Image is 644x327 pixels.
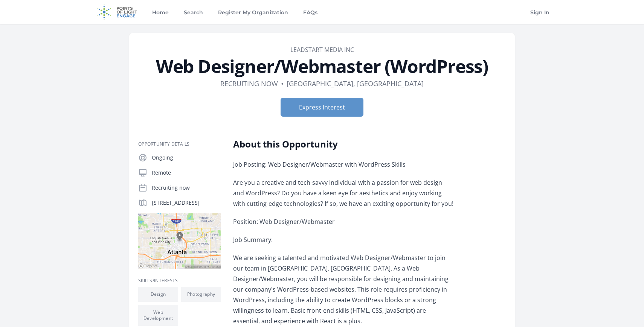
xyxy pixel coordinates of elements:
a: LEADSTART MEDIA INC [290,46,354,54]
p: Job Summary: [233,234,453,245]
p: Are you a creative and tech-savvy individual with a passion for web design and WordPress? Do you ... [233,177,453,209]
p: Position: Web Designer/Webmaster [233,216,453,227]
p: We are seeking a talented and motivated Web Designer/Webmaster to join our team in [GEOGRAPHIC_DA... [233,252,453,326]
h3: Skills/Interests [138,278,221,284]
dd: Recruiting now [220,78,278,89]
h1: Web Designer/Webmaster (WordPress) [138,57,506,75]
p: Ongoing [152,154,221,161]
p: Remote [152,169,221,176]
h3: Opportunity Details [138,141,221,147]
p: [STREET_ADDRESS] [152,199,221,207]
li: Design [138,287,178,302]
img: Map [138,213,221,269]
button: Express Interest [281,98,363,117]
div: • [281,78,284,89]
h2: About this Opportunity [233,138,453,150]
li: Photography [181,287,221,302]
dd: [GEOGRAPHIC_DATA], [GEOGRAPHIC_DATA] [287,78,424,89]
p: Job Posting: Web Designer/Webmaster with WordPress Skills [233,159,453,170]
li: Web Development [138,305,178,326]
p: Recruiting now [152,184,221,192]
